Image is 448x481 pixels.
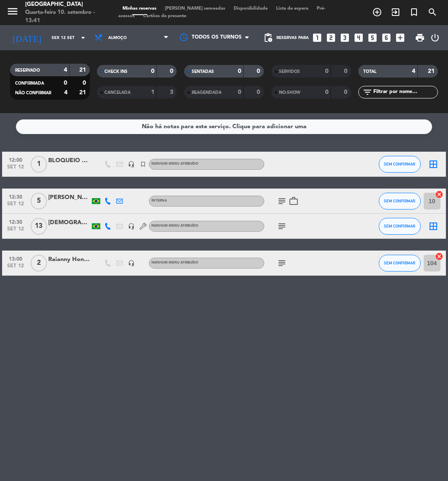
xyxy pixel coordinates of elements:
i: search [427,7,438,17]
i: subject [277,258,287,268]
i: menu [6,5,19,18]
div: [PERSON_NAME] [48,193,90,202]
span: Nenhum menu atribuído [151,162,198,166]
i: looks_3 [339,32,350,43]
input: Filtrar por nome... [372,88,438,97]
i: power_settings_new [430,33,440,43]
span: RESERVAR MESA [368,5,386,19]
strong: 21 [428,68,436,74]
span: set 12 [5,201,26,211]
i: cancel [435,190,443,199]
i: arrow_drop_down [78,33,88,43]
i: border_all [428,159,438,169]
strong: 21 [79,67,88,73]
i: headset_mic [128,161,135,168]
span: SEM CONFIRMAR [384,199,415,203]
span: [PERSON_NAME] semeadas [161,6,229,11]
strong: 0 [325,89,328,95]
i: turned_in_not [409,7,419,17]
i: exit_to_app [391,7,401,17]
span: 2 [31,255,47,272]
span: CANCELADA [104,91,130,95]
strong: 0 [83,80,88,86]
strong: 0 [238,89,241,95]
strong: 1 [151,89,154,95]
i: add_box [395,32,406,43]
strong: 0 [257,89,262,95]
span: Disponibilidade [229,6,272,11]
i: headset_mic [128,260,135,266]
i: add_circle_outline [372,7,382,17]
span: 13:00 [5,253,26,263]
span: CONFIRMADA [15,81,44,85]
button: SEM CONFIRMAR [379,156,421,173]
div: LOG OUT [428,25,442,50]
span: NO-SHOW [279,91,300,95]
i: turned_in_not [140,161,146,168]
span: Minhas reservas [118,6,161,11]
span: RESERVADO [15,68,40,72]
span: 12:30 [5,191,26,201]
span: SENTADAS [192,70,214,74]
span: Reservas para [276,36,309,40]
span: set 12 [5,164,26,174]
i: headset_mic [128,223,135,230]
span: Lista de espera [272,6,313,11]
span: SERVIDOS [279,70,300,74]
i: subject [277,221,287,231]
span: 12:00 [5,155,26,164]
strong: 0 [344,68,349,74]
strong: 4 [64,90,68,96]
i: cancel [435,252,443,261]
span: set 12 [5,263,26,273]
div: Quarta-feira 10. setembro - 13:41 [25,8,106,25]
i: looks_one [312,32,323,43]
span: Interna [151,199,167,202]
span: WALK IN [386,5,405,19]
i: [DATE] [6,29,47,46]
strong: 0 [151,68,154,74]
span: Almoço [108,36,127,40]
div: Raianny Honorio [48,255,90,264]
i: filter_list [362,87,372,97]
div: Não há notas para este serviço. Clique para adicionar uma [142,122,307,132]
strong: 0 [170,68,175,74]
i: looks_6 [381,32,392,43]
button: SEM CONFIRMAR [379,193,421,209]
button: SEM CONFIRMAR [379,255,421,272]
span: SEM CONFIRMAR [384,224,415,228]
i: border_all [428,221,438,231]
span: pending_actions [263,33,273,43]
span: 12:30 [5,217,26,226]
span: NÃO CONFIRMAR [15,91,51,95]
span: Cartões de presente [139,14,190,18]
strong: 0 [257,68,262,74]
strong: 21 [79,90,88,96]
span: CHECK INS [104,70,128,74]
span: Nenhum menu atribuído [151,261,198,264]
span: print [415,33,425,43]
span: Nenhum menu atribuído [151,224,198,228]
strong: 4 [64,67,67,73]
span: REAGENDADA [192,91,221,95]
span: TOTAL [363,70,376,74]
span: PESQUISA [423,5,442,19]
button: menu [6,5,19,21]
strong: 4 [412,68,415,74]
span: 13 [31,218,47,235]
span: 1 [31,156,47,173]
strong: 0 [344,89,349,95]
strong: 3 [170,89,175,95]
i: work_outline [289,196,299,206]
span: SEM CONFIRMAR [384,261,415,265]
span: 5 [31,193,47,209]
i: looks_4 [353,32,364,43]
i: looks_two [326,32,336,43]
strong: 0 [64,80,67,86]
i: looks_5 [367,32,378,43]
i: subject [277,196,287,206]
span: SEM CONFIRMAR [384,162,415,166]
div: BLOQUEIO MEZANINO [48,156,90,166]
button: SEM CONFIRMAR [379,218,421,235]
strong: 0 [238,68,241,74]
